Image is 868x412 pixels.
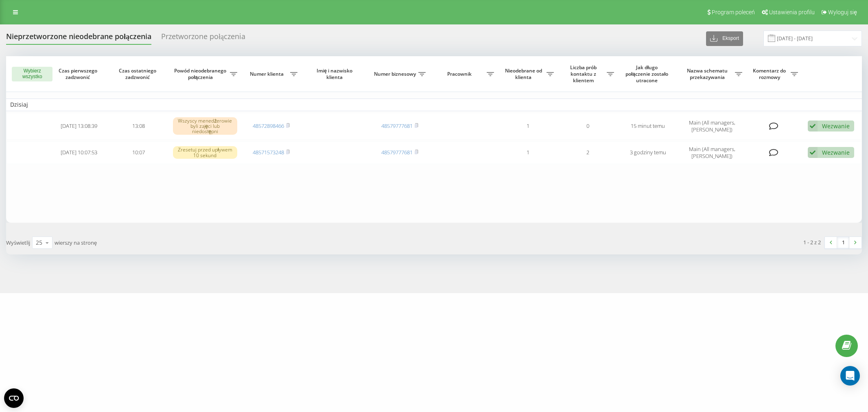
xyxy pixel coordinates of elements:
[498,141,558,164] td: 1
[678,141,746,164] td: Main (All managers, [PERSON_NAME])
[562,64,606,83] span: Liczba prób kontaktu z klientem
[109,141,168,164] td: 10:07
[4,388,24,408] button: Open CMP widget
[558,113,618,140] td: 0
[308,68,363,80] span: Imię i nazwisko klienta
[498,113,558,140] td: 1
[706,31,743,46] button: Eksport
[769,9,815,15] span: Ustawienia profilu
[173,68,230,80] span: Powód nieodebranego połączenia
[712,9,755,15] span: Program poleceń
[434,71,487,77] span: Pracownik
[55,239,97,246] span: wierszy na stronę
[750,68,791,80] span: Komentarz do rozmowy
[374,71,418,77] span: Numer biznesowy
[502,68,547,80] span: Nieodebrane od klienta
[803,238,821,246] div: 1 - 2 z 2
[381,149,413,156] a: 48579777681
[840,366,860,386] div: Open Intercom Messenger
[12,67,52,81] button: Wybierz wszystko
[6,32,151,45] div: Nieprzetworzone nieodebrane połączenia
[381,122,413,129] a: 48579777681
[558,141,618,164] td: 2
[245,71,290,77] span: Numer klienta
[837,237,849,248] a: 1
[618,141,678,164] td: 3 godziny temu
[253,122,284,129] a: 48572898466
[618,113,678,140] td: 15 minut temu
[682,68,735,80] span: Nazwa schematu przekazywania
[49,113,109,140] td: [DATE] 13:08:39
[49,141,109,164] td: [DATE] 10:07:53
[678,113,746,140] td: Main (All managers, [PERSON_NAME])
[56,68,102,80] span: Czas pierwszego zadzwonić
[173,117,237,135] div: Wszyscy menedżerowie byli zajęci lub niedostępni
[161,32,245,45] div: Przetworzone połączenia
[822,122,850,130] div: Wezwanie
[109,113,168,140] td: 13:08
[6,99,862,111] td: Dzisiaj
[116,68,162,80] span: Czas ostatniego zadzwonić
[173,146,237,158] div: Zresetuj przed upływem 10 sekund
[253,149,284,156] a: 48571573248
[625,64,671,83] span: Jak długo połączenie zostało utracone
[828,9,857,15] span: Wyloguj się
[822,149,850,156] div: Wezwanie
[36,239,42,247] div: 25
[6,239,30,246] span: Wyświetlij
